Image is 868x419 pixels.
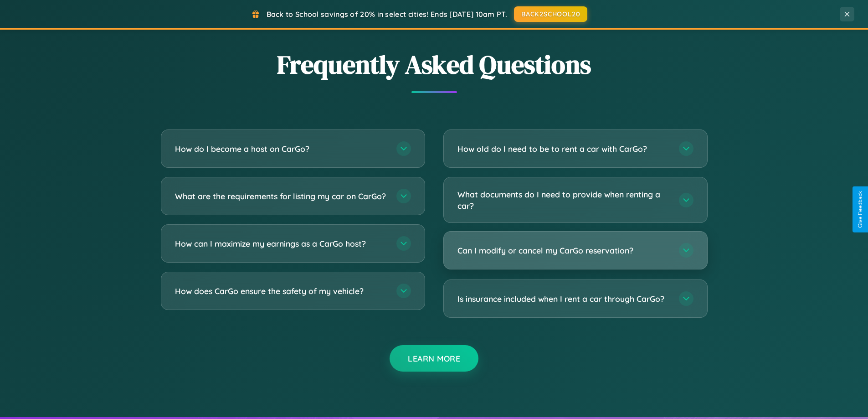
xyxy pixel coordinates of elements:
h3: What are the requirements for listing my car on CarGo? [175,191,387,202]
h3: How does CarGo ensure the safety of my vehicle? [175,285,387,297]
span: Back to School savings of 20% in select cities! Ends [DATE] 10am PT. [267,10,507,19]
h3: How old do I need to be to rent a car with CarGo? [457,143,670,155]
h3: How do I become a host on CarGo? [175,143,387,155]
h3: Is insurance included when I rent a car through CarGo? [457,293,670,305]
div: Give Feedback [857,191,863,228]
h3: What documents do I need to provide when renting a car? [457,189,670,211]
button: Learn More [390,345,478,372]
h3: How can I maximize my earnings as a CarGo host? [175,238,387,249]
h2: Frequently Asked Questions [161,47,708,82]
h3: Can I modify or cancel my CarGo reservation? [457,245,670,256]
button: BACK2SCHOOL20 [514,6,587,22]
